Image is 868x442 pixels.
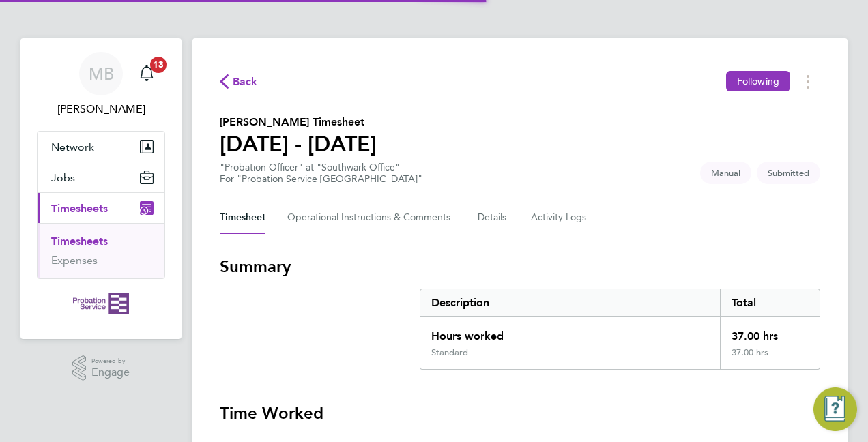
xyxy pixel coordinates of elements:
[133,52,160,95] a: 13
[220,201,265,234] button: Timesheet
[420,317,720,347] div: Hours worked
[220,402,820,424] h3: Time Worked
[737,75,779,87] span: Following
[720,289,820,316] div: Total
[478,201,509,234] button: Details
[720,317,820,347] div: 37.00 hrs
[51,254,98,267] a: Expenses
[38,132,164,162] button: Network
[51,171,75,184] span: Jobs
[220,162,422,185] div: "Probation Officer" at "Southwark Office"
[813,387,857,431] button: Engage Resource Center
[287,201,456,234] button: Operational Instructions & Comments
[720,347,820,369] div: 37.00 hrs
[89,65,114,83] span: MB
[37,293,165,314] a: Go to home page
[431,347,468,358] div: Standard
[51,202,108,215] span: Timesheets
[796,71,820,92] button: Timesheets Menu
[220,130,377,158] h1: [DATE] - [DATE]
[531,201,588,234] button: Activity Logs
[91,355,130,367] span: Powered by
[233,74,258,90] span: Back
[700,162,751,184] span: This timesheet was manually created.
[726,71,790,91] button: Following
[150,57,167,73] span: 13
[220,114,377,130] h2: [PERSON_NAME] Timesheet
[757,162,820,184] span: This timesheet is Submitted.
[220,256,820,278] h3: Summary
[38,193,164,223] button: Timesheets
[220,73,258,90] button: Back
[420,289,820,370] div: Summary
[51,141,94,153] span: Network
[420,289,720,316] div: Description
[20,38,182,339] nav: Main navigation
[91,367,130,379] span: Engage
[38,223,164,278] div: Timesheets
[38,162,164,192] button: Jobs
[73,293,128,314] img: probationservice-logo-retina.png
[51,235,108,248] a: Timesheets
[72,355,130,381] a: Powered byEngage
[37,101,165,117] span: Max Burrell
[37,52,165,117] a: MB[PERSON_NAME]
[220,173,422,185] div: For "Probation Service [GEOGRAPHIC_DATA]"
